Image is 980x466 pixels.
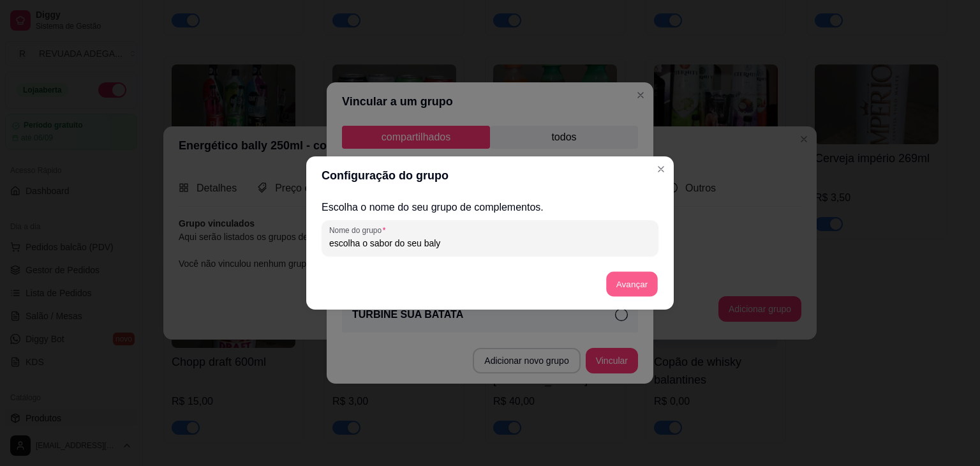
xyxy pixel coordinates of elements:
[329,225,390,236] label: Nome do grupo
[329,237,651,250] input: Nome do grupo
[651,159,671,179] button: Close
[606,272,658,297] button: Avançar
[322,200,658,215] h2: Escolha o nome do seu grupo de complementos.
[306,156,674,195] header: Configuração do grupo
